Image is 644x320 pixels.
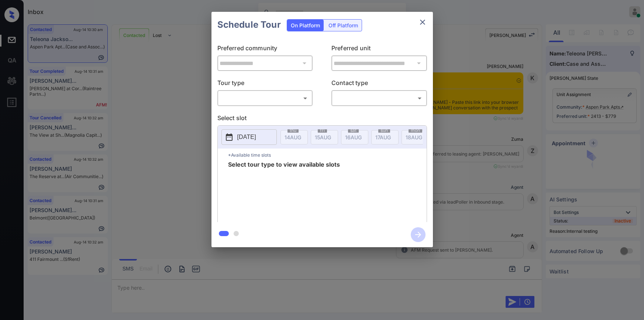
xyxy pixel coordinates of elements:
[228,149,427,161] p: *Available time slots
[217,44,313,55] p: Preferred community
[331,78,427,90] p: Contact type
[217,78,313,90] p: Tour type
[221,129,277,145] button: [DATE]
[211,12,287,38] h2: Schedule Tour
[228,161,340,221] span: Select tour type to view available slots
[237,133,256,142] p: [DATE]
[325,20,362,31] div: Off Platform
[415,15,430,30] button: close
[217,113,427,125] p: Select slot
[331,44,427,55] p: Preferred unit
[287,20,324,31] div: On Platform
